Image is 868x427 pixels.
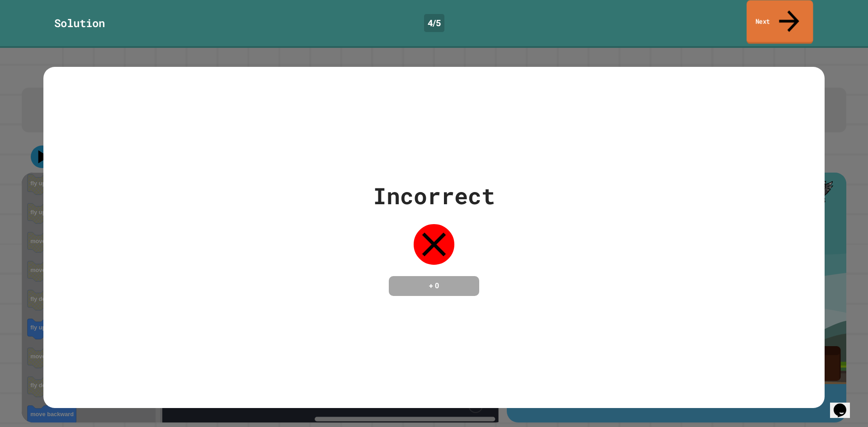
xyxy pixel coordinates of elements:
div: 4 / 5 [424,14,444,32]
div: Incorrect [373,179,495,213]
h4: + 0 [398,281,470,291]
iframe: chat widget [830,391,859,418]
div: Solution [54,15,105,31]
a: Next [746,0,813,44]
